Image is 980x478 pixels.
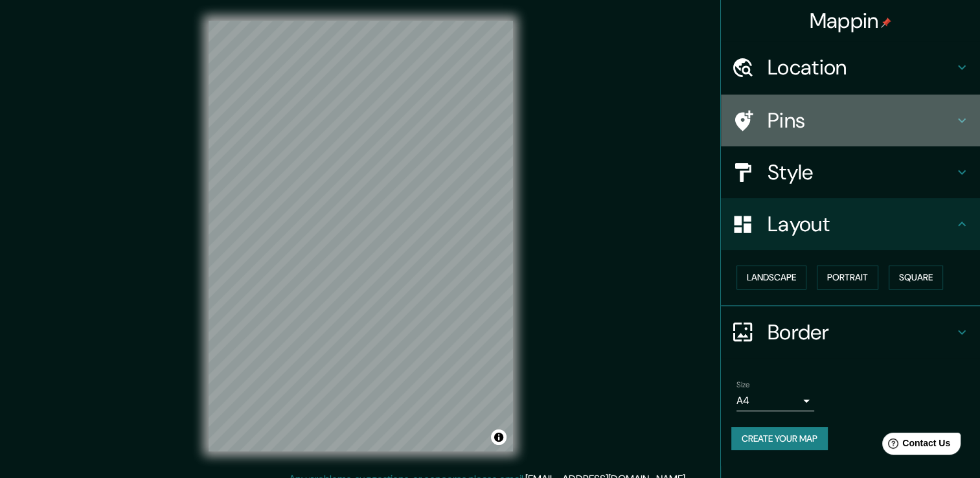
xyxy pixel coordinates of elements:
button: Square [889,266,943,290]
label: Size [736,379,750,390]
canvas: Map [209,21,513,451]
div: Pins [721,95,980,146]
button: Landscape [736,266,806,290]
h4: Mappin [810,8,892,34]
div: A4 [736,391,814,411]
iframe: Help widget launcher [865,427,966,464]
div: Style [721,146,980,198]
button: Toggle attribution [491,429,507,445]
h4: Style [768,159,954,185]
div: Location [721,41,980,93]
h4: Layout [768,211,954,237]
h4: Pins [768,108,954,133]
div: Border [721,306,980,358]
h4: Border [768,319,954,345]
h4: Location [768,54,954,80]
button: Create your map [731,427,828,451]
img: pin-icon.png [881,17,891,28]
div: Layout [721,198,980,250]
button: Portrait [817,266,878,290]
